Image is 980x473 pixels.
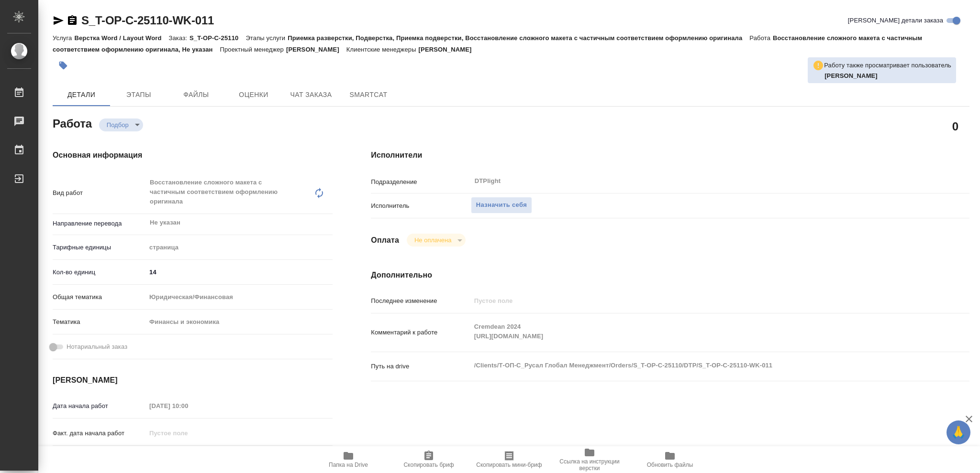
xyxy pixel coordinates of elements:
span: SmartCat [345,89,391,101]
p: Заказ: [169,34,189,42]
p: Путь на drive [371,362,470,371]
textarea: /Clients/Т-ОП-С_Русал Глобал Менеджмент/Orders/S_T-OP-C-25110/DTP/S_T-OP-C-25110-WK-011 [471,357,920,374]
p: Направление перевода [53,219,146,228]
a: S_T-OP-C-25110-WK-011 [81,14,214,27]
p: Последнее изменение [371,296,470,306]
h4: Дополнительно [371,269,969,281]
span: Обновить файлы [647,462,693,468]
p: Тематика [53,317,146,327]
input: Пустое поле [146,399,230,413]
button: Скопировать бриф [389,446,469,473]
input: Пустое поле [146,426,230,440]
span: Оценки [231,89,277,101]
p: Тарифные единицы [53,243,146,252]
h4: [PERSON_NAME] [53,375,333,386]
span: Чат заказа [288,89,334,101]
input: Пустое поле [471,294,920,308]
button: Обновить файлы [630,446,710,473]
p: Работу также просматривает пользователь [824,61,951,70]
div: Финансы и экономика [146,314,333,330]
b: [PERSON_NAME] [824,72,878,79]
h2: Работа [53,114,92,131]
p: Факт. дата начала работ [53,429,146,438]
span: Детали [58,89,104,101]
button: Назначить себя [471,197,532,214]
h4: Исполнители [371,150,969,161]
p: Кол-во единиц [53,268,146,277]
button: Подбор [104,121,132,129]
span: Нотариальный заказ [67,342,127,352]
button: Папка на Drive [308,446,389,473]
h4: Оплата [371,235,399,246]
p: Исполнитель [371,201,470,211]
p: Дата начала работ [53,401,146,411]
button: Скопировать ссылку для ЯМессенджера [53,15,64,26]
span: Скопировать мини-бриф [476,462,542,468]
span: [PERSON_NAME] детали заказа [848,16,943,25]
div: страница [146,239,333,256]
p: S_T-OP-C-25110 [189,34,245,42]
h4: Основная информация [53,150,333,161]
p: [PERSON_NAME] [419,46,479,53]
textarea: Cremdean 2024 [URL][DOMAIN_NAME] [471,319,920,344]
div: Подбор [99,118,143,131]
p: Малофеева Екатерина [824,71,951,81]
h2: 0 [952,118,958,134]
span: Папка на Drive [329,462,368,468]
button: Не оплачена [412,236,454,244]
span: Этапы [116,89,162,101]
p: Клиентские менеджеры [346,46,419,53]
span: Назначить себя [476,200,527,211]
p: Комментарий к работе [371,328,470,337]
p: Вид работ [53,188,146,198]
p: Верстка Word / Layout Word [74,34,168,42]
p: [PERSON_NAME] [286,46,346,53]
button: 🙏 [947,420,970,444]
button: Добавить тэг [53,55,74,76]
span: Файлы [173,89,219,101]
button: Скопировать ссылку [67,15,78,26]
p: Услуга [53,34,74,42]
p: Подразделение [371,177,470,187]
p: Работа [749,34,773,42]
button: Скопировать мини-бриф [469,446,549,473]
p: Общая тематика [53,292,146,302]
p: Приемка разверстки, Подверстка, Приемка подверстки, Восстановление сложного макета с частичным со... [288,34,749,42]
div: Подбор [407,234,466,247]
button: Ссылка на инструкции верстки [549,446,630,473]
span: 🙏 [950,422,967,442]
p: Проектный менеджер [220,46,286,53]
div: Юридическая/Финансовая [146,289,333,305]
p: Этапы услуги [245,34,288,42]
span: Ссылка на инструкции верстки [555,458,624,472]
input: ✎ Введи что-нибудь [146,265,333,279]
span: Скопировать бриф [403,462,454,468]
